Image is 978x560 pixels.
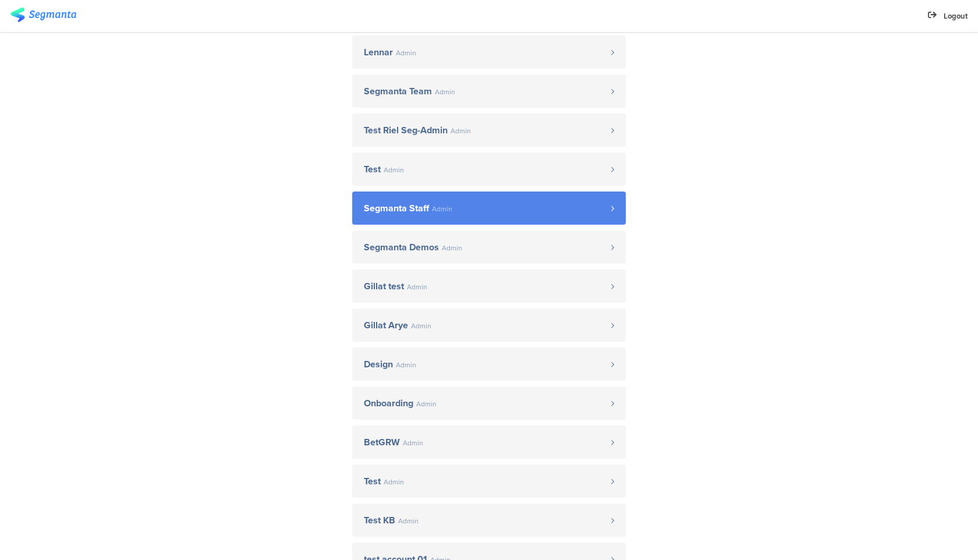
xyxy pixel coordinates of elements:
span: Logout [944,10,968,22]
a: Onboarding Admin [352,387,626,420]
span: Admin [411,322,431,329]
span: Design [364,360,393,369]
span: Test [364,477,381,486]
a: Lennar Admin [352,36,626,69]
a: BetGRW Admin [352,426,626,459]
img: segmanta logo [10,8,76,22]
span: Test Riel Seg-Admin [364,126,448,135]
span: Admin [442,244,462,251]
span: Segmanta Demos [364,243,439,252]
a: Test Riel Seg-Admin Admin [352,114,626,147]
span: Lennar [364,48,393,57]
span: Segmanta Staff [364,204,429,213]
span: Admin [407,283,427,290]
a: Segmanta Staff Admin [352,192,626,225]
a: Segmanta Demos Admin [352,231,626,264]
a: Test Admin [352,153,626,186]
span: Admin [416,400,437,407]
span: Admin [384,166,404,173]
span: Admin [396,361,416,368]
span: Admin [432,205,452,212]
span: Onboarding [364,399,413,408]
span: Admin [435,88,455,95]
span: BetGRW [364,438,400,447]
span: Test [364,165,381,174]
span: Admin [398,518,419,524]
a: Segmanta Team Admin [352,75,626,108]
a: Gillat Arye Admin [352,309,626,342]
span: Gillat Arye [364,321,408,330]
span: Gillat test [364,282,404,291]
span: Segmanta Team [364,87,432,96]
a: Test Admin [352,465,626,498]
span: Admin [396,49,416,56]
a: Test KB Admin [352,504,626,537]
span: Admin [403,440,423,446]
span: Admin [384,479,404,485]
span: Test KB [364,516,395,525]
span: Admin [451,127,471,134]
a: Gillat test Admin [352,270,626,303]
a: Design Admin [352,348,626,381]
